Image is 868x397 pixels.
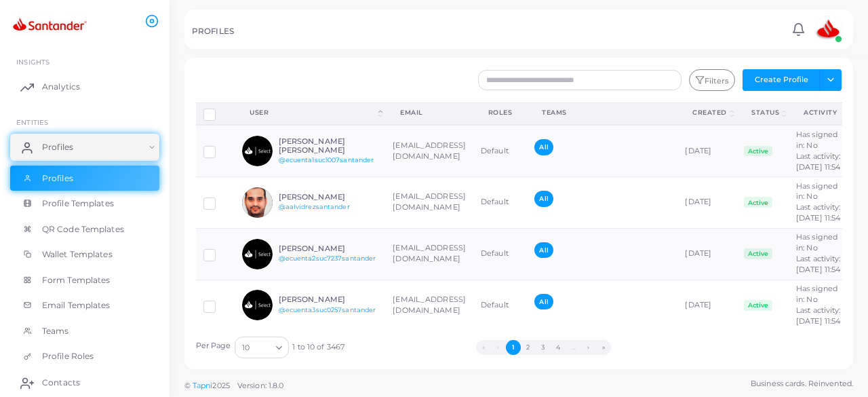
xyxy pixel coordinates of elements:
[196,341,231,352] label: Per Page
[242,136,273,166] img: avatar
[689,69,735,91] button: Filters
[796,232,837,252] span: Has signed in: No
[10,166,159,191] a: Profiles
[242,341,250,355] span: 10
[534,242,553,258] span: All
[42,350,94,362] span: Profile Roles
[811,16,846,43] a: avatar
[10,343,159,369] a: Profile Roles
[42,377,80,389] span: Contacts
[279,156,374,164] a: @ecuenta1suc1007santander
[473,228,528,280] td: Default
[473,177,528,229] td: Default
[16,118,48,126] span: ENTITIES
[10,73,159,100] a: Analytics
[692,108,727,117] div: Created
[804,108,837,117] div: activity
[212,380,229,392] span: 2025
[42,197,114,210] span: Profile Templates
[42,299,111,311] span: Email Templates
[42,223,124,235] span: QR Code Templates
[534,139,553,155] span: All
[743,69,820,91] button: Create Profile
[10,191,159,216] a: Profile Templates
[42,248,113,261] span: Wallet Templates
[242,187,273,218] img: avatar
[10,134,159,161] a: Profiles
[534,191,553,206] span: All
[677,177,736,229] td: [DATE]
[279,254,376,262] a: @ecuenta2suc7237santander
[536,340,551,355] button: Go to page 3
[192,26,234,36] h5: PROFILES
[193,381,213,390] a: Tapni
[581,340,596,355] button: Go to next page
[385,228,473,280] td: [EMAIL_ADDRESS][DOMAIN_NAME]
[10,292,159,318] a: Email Templates
[534,294,553,309] span: All
[796,254,841,274] span: Last activity: [DATE] 11:54
[796,130,837,150] span: Has signed in: No
[542,108,663,117] div: Teams
[488,108,513,117] div: Roles
[10,242,159,267] a: Wallet Templates
[10,318,159,344] a: Teams
[344,340,743,355] ul: Pagination
[796,181,837,202] span: Has signed in: No
[237,381,284,390] span: Version: 1.8.0
[796,284,837,304] span: Has signed in: No
[196,102,235,125] th: Row-selection
[473,125,528,176] td: Default
[521,340,536,355] button: Go to page 2
[677,280,736,331] td: [DATE]
[242,239,273,269] img: avatar
[677,228,736,280] td: [DATE]
[16,58,50,66] span: INSIGHTS
[42,172,73,185] span: Profiles
[385,280,473,331] td: [EMAIL_ADDRESS][DOMAIN_NAME]
[744,300,772,311] span: Active
[815,16,842,43] img: avatar
[751,378,853,390] span: Business cards. Reinvented.
[796,202,841,223] span: Last activity: [DATE] 11:54
[42,325,69,337] span: Teams
[596,340,611,355] button: Go to last page
[279,295,378,304] h6: [PERSON_NAME]
[744,248,772,259] span: Active
[10,216,159,242] a: QR Code Templates
[235,337,289,358] div: Search for option
[744,146,772,157] span: Active
[42,141,73,153] span: Profiles
[796,305,841,326] span: Last activity: [DATE] 11:54
[251,340,271,355] input: Search for option
[242,290,273,320] img: avatar
[292,342,344,353] span: 1 to 10 of 3467
[42,81,80,93] span: Analytics
[473,280,528,331] td: Default
[551,340,566,355] button: Go to page 4
[751,108,779,117] div: Status
[385,177,473,229] td: [EMAIL_ADDRESS][DOMAIN_NAME]
[385,125,473,176] td: [EMAIL_ADDRESS][DOMAIN_NAME]
[506,340,521,355] button: Go to page 1
[184,380,283,392] span: ©
[10,267,159,293] a: Form Templates
[42,274,111,286] span: Form Templates
[279,244,378,253] h6: [PERSON_NAME]
[677,125,736,176] td: [DATE]
[279,203,350,210] a: @aalvidrezsantander
[796,151,841,172] span: Last activity: [DATE] 11:54
[250,108,376,117] div: User
[400,108,458,117] div: Email
[12,13,87,38] img: logo
[10,369,159,396] a: Contacts
[279,193,378,202] h6: [PERSON_NAME]
[279,137,378,155] h6: [PERSON_NAME] [PERSON_NAME]
[279,306,376,314] a: @ecuenta3suc0257santander
[744,197,772,208] span: Active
